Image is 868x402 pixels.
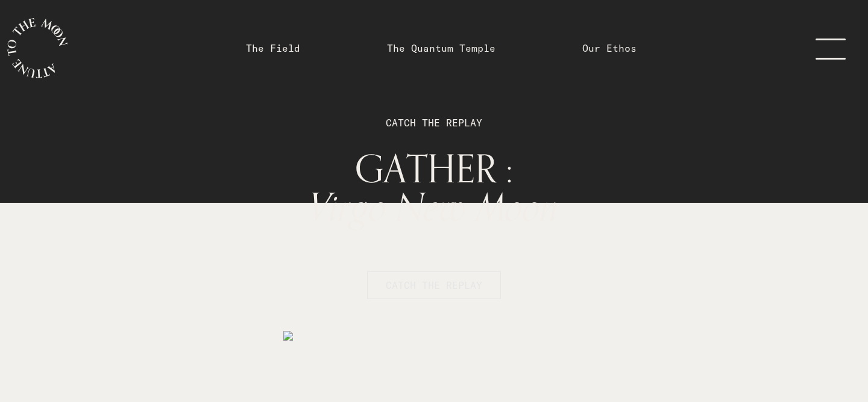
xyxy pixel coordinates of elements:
[138,96,731,149] p: CATCH THE REPLAY
[386,278,482,292] span: CATCH THE REPLAY
[582,41,637,55] a: Our Ethos
[387,41,495,55] a: The Quantum Temple
[283,331,293,341] img: medias%2F5nJ7g2WCQ9gNqMTpMDvV
[138,149,731,228] h1: GATHER :
[246,41,300,55] a: The Field
[309,177,559,240] span: Virgo New Moon
[367,271,501,299] button: CATCH THE REPLAY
